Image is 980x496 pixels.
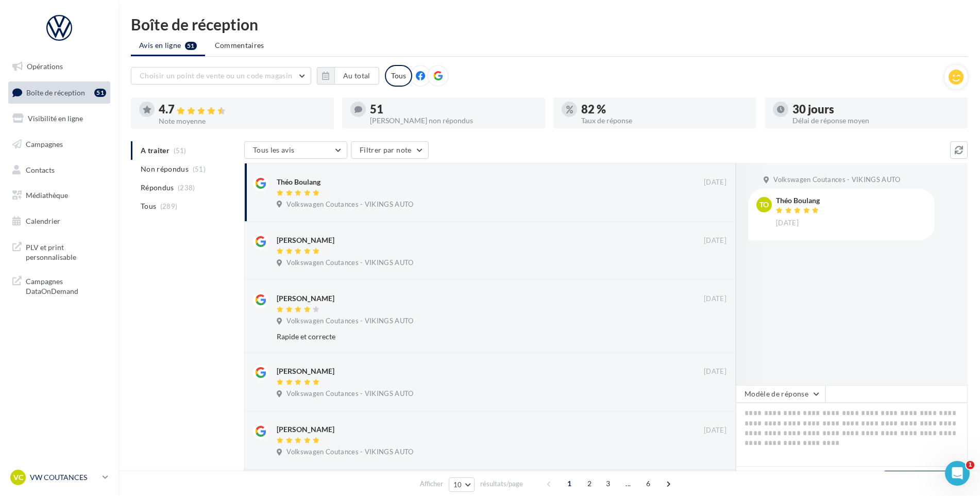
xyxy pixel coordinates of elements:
[385,65,412,87] div: Tous
[277,424,334,435] div: [PERSON_NAME]
[26,217,60,225] span: Calendrier
[140,71,292,80] span: Choisir un point de vente ou un code magasin
[6,159,112,181] a: Contacts
[773,175,900,185] span: Volkswagen Coutances - VIKINGS AUTO
[561,475,578,492] span: 1
[704,367,726,376] span: [DATE]
[160,202,178,210] span: (289)
[27,62,63,71] span: Opérations
[26,140,63,148] span: Campagnes
[776,219,799,228] span: [DATE]
[6,185,112,206] a: Médiathèque
[26,165,55,174] span: Contacts
[8,468,110,487] a: VC VW COUTANCES
[351,141,429,159] button: Filtrer par note
[6,236,112,267] a: PLV et print personnalisable
[277,366,334,376] div: [PERSON_NAME]
[131,67,311,85] button: Choisir un point de vente ou un code magasin
[159,118,326,125] div: Note moyenne
[215,40,264,51] span: Commentaires
[141,183,174,193] span: Répondus
[286,200,413,209] span: Volkswagen Coutances - VIKINGS AUTO
[792,117,959,124] div: Délai de réponse moyen
[193,165,206,173] span: (51)
[286,389,413,399] span: Volkswagen Coutances - VIKINGS AUTO
[704,178,726,187] span: [DATE]
[449,477,475,492] button: 10
[6,56,112,77] a: Opérations
[704,426,726,435] span: [DATE]
[6,108,112,129] a: Visibilité en ligne
[26,274,106,296] span: Campagnes DataOnDemand
[131,16,968,32] div: Boîte de réception
[277,332,660,342] div: Rapide et correcte
[581,104,748,115] div: 82 %
[453,481,462,489] span: 10
[480,479,523,489] span: résultats/page
[704,236,726,245] span: [DATE]
[26,191,68,200] span: Médiathèque
[420,479,443,489] span: Afficher
[141,201,156,211] span: Tous
[736,385,825,403] button: Modèle de réponse
[30,472,98,483] p: VW COUTANCES
[317,67,379,85] button: Au total
[759,200,769,210] span: To
[286,317,413,326] span: Volkswagen Coutances - VIKINGS AUTO
[600,475,616,492] span: 3
[6,81,112,104] a: Boîte de réception51
[178,184,195,192] span: (238)
[640,475,656,492] span: 6
[792,104,959,115] div: 30 jours
[277,293,334,304] div: [PERSON_NAME]
[277,177,320,187] div: Théo Boulang
[6,270,112,301] a: Campagnes DataOnDemand
[704,294,726,304] span: [DATE]
[159,104,326,115] div: 4.7
[94,89,106,97] div: 51
[334,67,379,85] button: Au total
[244,141,347,159] button: Tous les avis
[26,240,106,262] span: PLV et print personnalisable
[13,472,23,483] span: VC
[6,210,112,232] a: Calendrier
[776,197,821,204] div: Théo Boulang
[581,117,748,124] div: Taux de réponse
[620,475,636,492] span: ...
[286,258,413,268] span: Volkswagen Coutances - VIKINGS AUTO
[253,145,295,154] span: Tous les avis
[286,448,413,457] span: Volkswagen Coutances - VIKINGS AUTO
[277,235,334,245] div: [PERSON_NAME]
[370,117,537,124] div: [PERSON_NAME] non répondus
[28,114,83,123] span: Visibilité en ligne
[966,461,974,469] span: 1
[581,475,598,492] span: 2
[26,88,85,96] span: Boîte de réception
[370,104,537,115] div: 51
[141,164,189,174] span: Non répondus
[945,461,970,486] iframe: Intercom live chat
[6,134,112,155] a: Campagnes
